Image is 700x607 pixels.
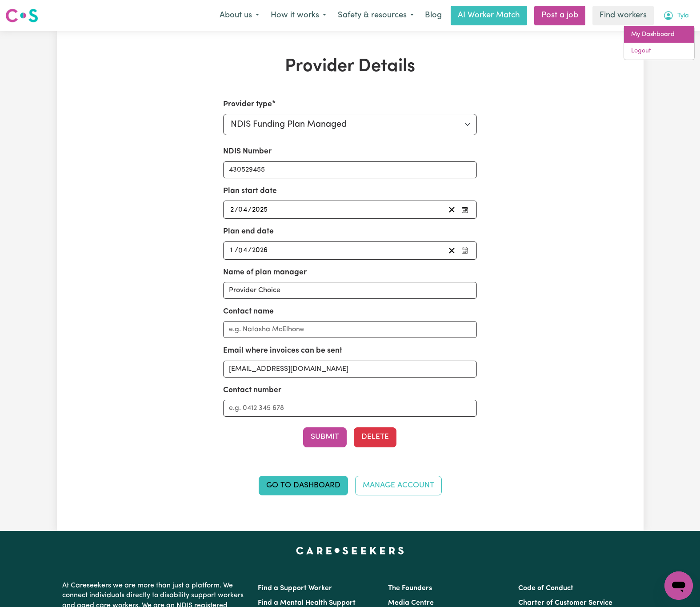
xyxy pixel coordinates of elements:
button: About us [214,6,265,25]
button: How it works [265,6,332,25]
button: Delete [354,427,396,447]
span: / [235,246,238,254]
label: NDIS Number [223,146,272,157]
img: Careseekers logo [5,8,38,24]
input: ---- [252,245,268,257]
a: Code of Conduct [518,585,573,592]
a: Post a job [534,6,585,25]
a: Blog [420,6,447,25]
label: Contact name [223,306,274,318]
button: Clear plan start date [445,204,459,216]
a: Find a Support Worker [258,585,332,592]
span: Tyla [677,11,689,21]
input: -- [239,204,248,216]
input: e.g. nat.mc@myplanmanager.com.au [223,361,477,378]
input: e.g. 0412 345 678 [223,400,477,417]
a: Manage Account [355,476,442,495]
span: 0 [238,247,243,254]
button: Clear plan end date [445,245,459,257]
label: Contact number [223,385,281,396]
a: AI Worker Match [451,6,527,25]
input: Enter your NDIS number [223,161,477,178]
a: Careseekers home page [296,547,404,554]
span: / [248,206,252,214]
a: Charter of Customer Service [518,599,612,607]
span: 0 [238,206,243,213]
a: My Dashboard [624,26,694,43]
input: e.g. MyPlanManager Pty. Ltd. [223,282,477,299]
a: Media Centre [388,599,434,607]
button: Pick your plan start date [459,204,471,216]
input: -- [239,245,248,257]
h1: Provider Details [160,56,540,77]
button: Safety & resources [332,6,420,25]
span: / [248,246,252,254]
input: ---- [252,204,268,216]
label: Plan end date [223,226,274,237]
button: My Account [657,6,695,25]
a: Go to Dashboard [259,476,348,495]
label: Plan start date [223,185,277,197]
label: Provider type [223,99,272,110]
label: Email where invoices can be sent [223,345,342,357]
a: Careseekers logo [5,5,38,26]
button: Pick your plan end date [459,245,471,257]
a: The Founders [388,585,432,592]
label: Name of plan manager [223,267,307,278]
input: -- [230,204,235,216]
span: / [235,206,238,214]
div: My Account [624,26,695,60]
iframe: Button to launch messaging window [664,571,693,600]
a: Find workers [592,6,654,25]
input: e.g. Natasha McElhone [223,321,477,338]
input: -- [230,245,235,257]
button: Submit [303,427,347,447]
a: Logout [624,43,694,60]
